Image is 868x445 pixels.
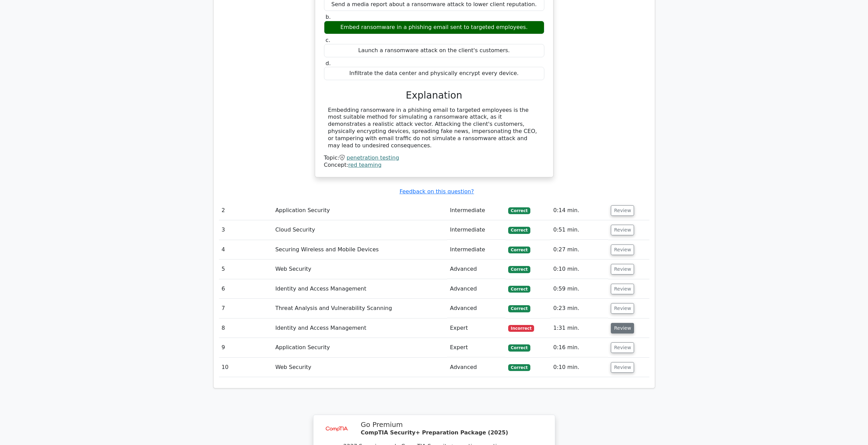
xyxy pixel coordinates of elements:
[219,358,273,377] td: 10
[611,303,634,314] button: Review
[326,60,331,66] span: d.
[508,344,530,351] span: Correct
[508,286,530,293] span: Correct
[447,259,505,279] td: Advanced
[273,201,447,220] td: Application Security
[447,338,505,357] td: Expert
[611,205,634,216] button: Review
[447,220,505,240] td: Intermediate
[550,279,608,299] td: 0:59 min.
[324,162,544,169] div: Concept:
[447,318,505,338] td: Expert
[508,266,530,273] span: Correct
[447,358,505,377] td: Advanced
[550,318,608,338] td: 1:31 min.
[550,358,608,377] td: 0:10 min.
[550,338,608,357] td: 0:16 min.
[328,90,540,101] h3: Explanation
[219,240,273,259] td: 4
[508,247,530,253] span: Correct
[508,325,534,332] span: Incorrect
[273,220,447,240] td: Cloud Security
[219,318,273,338] td: 8
[324,21,544,34] div: Embed ransomware in a phishing email sent to targeted employees.
[273,299,447,318] td: Threat Analysis and Vulnerability Scanning
[219,299,273,318] td: 7
[328,107,540,149] div: Embedding ransomware in a phishing email to targeted employees is the most suitable method for si...
[550,299,608,318] td: 0:23 min.
[611,244,634,255] button: Review
[611,323,634,333] button: Review
[273,279,447,299] td: Identity and Access Management
[273,358,447,377] td: Web Security
[219,220,273,240] td: 3
[611,362,634,373] button: Review
[508,305,530,312] span: Correct
[273,338,447,357] td: Application Security
[550,259,608,279] td: 0:10 min.
[447,279,505,299] td: Advanced
[324,154,544,162] div: Topic:
[326,14,331,20] span: b.
[550,240,608,259] td: 0:27 min.
[219,338,273,357] td: 9
[508,227,530,234] span: Correct
[273,259,447,279] td: Web Security
[273,240,447,259] td: Securing Wireless and Mobile Devices
[347,154,399,161] a: penetration testing
[508,207,530,214] span: Correct
[326,37,330,43] span: c.
[447,240,505,259] td: Intermediate
[611,225,634,235] button: Review
[399,188,474,195] a: Feedback on this question?
[611,342,634,353] button: Review
[611,284,634,294] button: Review
[219,279,273,299] td: 6
[447,201,505,220] td: Intermediate
[219,259,273,279] td: 5
[324,44,544,57] div: Launch a ransomware attack on the client's customers.
[550,220,608,240] td: 0:51 min.
[219,201,273,220] td: 2
[550,201,608,220] td: 0:14 min.
[447,299,505,318] td: Advanced
[273,318,447,338] td: Identity and Access Management
[611,264,634,275] button: Review
[324,67,544,80] div: Infiltrate the data center and physically encrypt every device.
[348,162,382,168] a: red teaming
[508,364,530,371] span: Correct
